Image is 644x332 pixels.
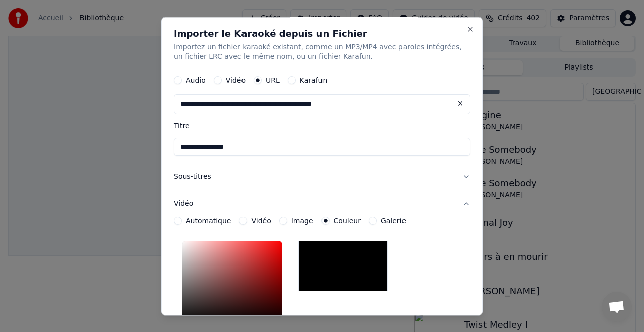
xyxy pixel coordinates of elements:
label: Automatique [186,218,231,225]
label: Image [291,218,313,225]
label: Couleur [334,218,361,225]
label: Vidéo [226,77,246,84]
h2: Importer le Karaoké depuis un Fichier [174,29,470,38]
div: Color [182,241,282,324]
label: URL [266,77,280,84]
label: Audio [186,77,206,84]
p: Importez un fichier karaoké existant, comme un MP3/MP4 avec paroles intégrées, un fichier LRC ave... [174,42,470,62]
button: Vidéo [174,191,470,217]
button: Sous-titres [174,164,470,190]
label: Vidéo [251,218,271,225]
label: Galerie [381,218,406,225]
label: Titre [174,123,470,130]
label: Karafun [300,77,328,84]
